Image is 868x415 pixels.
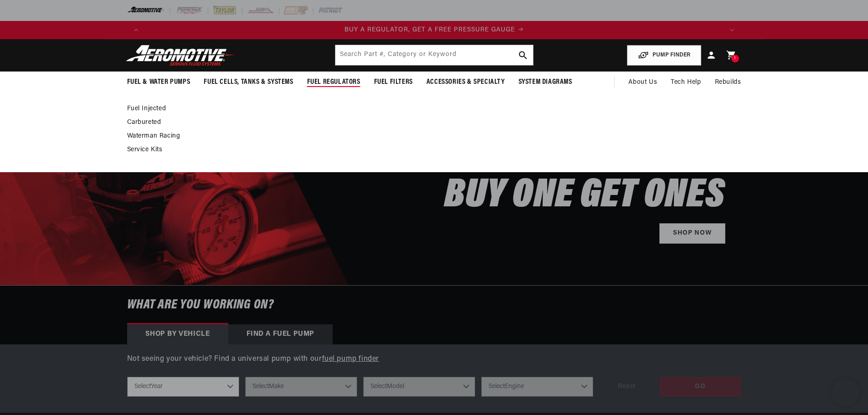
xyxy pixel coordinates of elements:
summary: Accessories & Specialty [420,72,512,93]
span: Tech Help [671,77,701,87]
span: About Us [628,79,657,86]
div: Shop by vehicle [127,324,228,344]
button: PUMP FINDER [627,45,701,66]
h6: What are you working on? [104,286,764,324]
select: Engine [481,377,593,397]
div: 1 of 4 [145,25,723,35]
summary: Fuel Filters [367,72,420,93]
slideshow-component: Translation missing: en.sections.announcements.announcement_bar [104,21,764,39]
a: Carbureted [127,118,732,127]
button: search button [513,45,533,65]
summary: Fuel Regulators [300,72,367,93]
summary: Tech Help [664,72,708,93]
a: Waterman Racing [127,132,732,140]
span: 1 [734,55,736,62]
span: Fuel Filters [374,77,413,87]
div: Find a Fuel Pump [228,324,333,344]
span: Fuel Regulators [307,77,360,87]
select: Model [363,377,475,397]
select: Make [245,377,357,397]
span: Accessories & Specialty [426,77,505,87]
a: About Us [621,72,664,93]
summary: Fuel & Water Pumps [120,72,197,93]
summary: Rebuilds [708,72,748,93]
a: Fuel Injected [127,105,732,113]
summary: System Diagrams [512,72,579,93]
p: Not seeing your vehicle? Find a universal pump with our [127,354,741,365]
button: Translation missing: en.sections.announcements.previous_announcement [127,21,145,39]
span: Fuel Cells, Tanks & Systems [204,77,293,87]
span: Fuel & Water Pumps [127,77,190,87]
img: Aeromotive [123,45,237,66]
input: Search by Part Number, Category or Keyword [335,45,533,65]
a: Shop Now [659,223,725,244]
h2: SHOP SEPTEMBER BUY ONE GET ONES [444,143,725,215]
summary: Fuel Cells, Tanks & Systems [197,72,300,93]
select: Year [127,377,239,397]
span: Rebuilds [715,77,741,87]
a: fuel pump finder [322,355,380,363]
span: System Diagrams [519,77,572,87]
span: BUY A REGULATOR, GET A FREE PRESSURE GAUGE [344,26,515,33]
button: Translation missing: en.sections.announcements.next_announcement [723,21,741,39]
a: Service Kits [127,146,732,154]
div: Announcement [145,25,723,35]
